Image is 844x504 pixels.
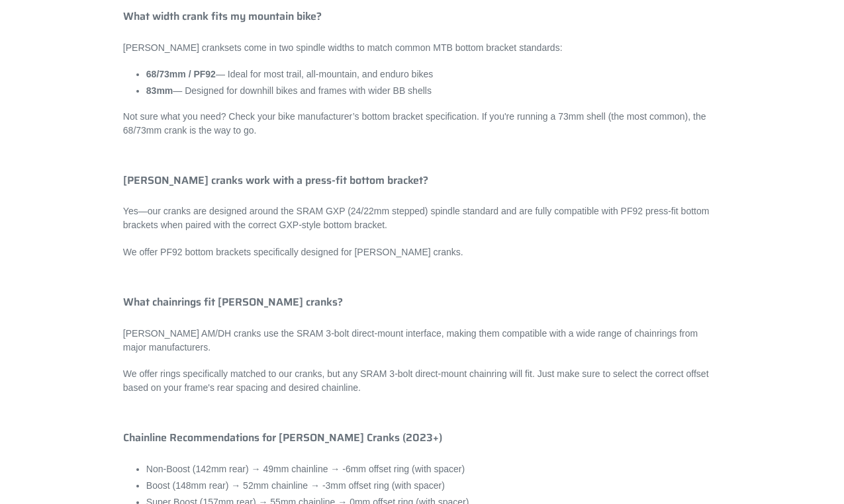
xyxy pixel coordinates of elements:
[146,84,721,98] li: — Designed for downhill bikes and frames with wider BB shells
[123,327,721,355] p: [PERSON_NAME] AM/DH cranks use the SRAM 3-bolt direct-mount interface, making them compatible wit...
[146,479,721,493] li: Boost (148mm rear) → 52mm chainline → -3mm offset ring (with spacer)
[146,462,721,476] li: Non-Boost (142mm rear) → 49mm chainline → -6mm offset ring (with spacer)
[123,245,721,259] p: We offer PF92 bottom brackets specifically designed for [PERSON_NAME] cranks.
[123,174,721,187] h4: [PERSON_NAME] cranks work with a press-fit bottom bracket?
[146,67,721,81] li: — Ideal for most trail, all-mountain, and enduro bikes
[123,10,721,22] h4: What width crank fits my mountain bike?
[146,85,173,96] strong: 83mm
[146,69,216,79] strong: 68/73mm / PF92
[123,296,721,308] h4: What chainrings fit [PERSON_NAME] cranks?
[123,204,721,232] p: Yes—our cranks are designed around the SRAM GXP (24/22mm stepped) spindle standard and are fully ...
[123,367,721,395] p: We offer rings specifically matched to our cranks, but any SRAM 3-bolt direct-mount chainring wil...
[123,431,721,444] h4: Chainline Recommendations for [PERSON_NAME] Cranks (2023+)
[123,110,721,138] p: Not sure what you need? Check your bike manufacturer’s bottom bracket specification. If you're ru...
[123,41,721,55] p: [PERSON_NAME] cranksets come in two spindle widths to match common MTB bottom bracket standards:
